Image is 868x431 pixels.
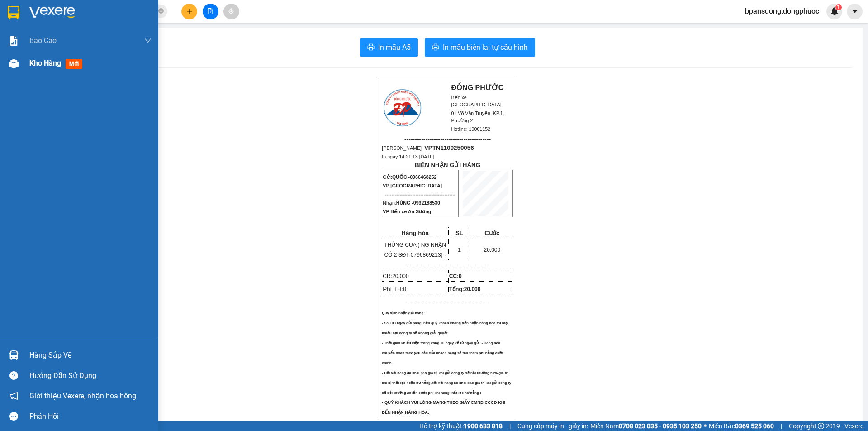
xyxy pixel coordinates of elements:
[382,261,513,268] p: -------------------------------------------
[464,286,481,292] span: 20.000
[419,421,503,431] span: Hỗ trợ kỹ thuật:
[509,421,511,431] span: |
[383,174,436,180] span: Gửi:
[451,126,491,132] span: Hotline: 19001152
[8,6,19,19] img: logo-vxr
[851,7,859,15] span: caret-down
[29,59,61,67] span: Kho hàng
[404,135,491,143] span: -----------------------------------------
[382,298,513,306] p: -------------------------------------------
[847,4,863,19] button: caret-down
[830,7,839,15] img: icon-new-feature
[383,209,431,214] span: VP Bến xe An Sương
[382,88,422,128] img: logo
[415,162,480,168] strong: BIÊN NHẬN GỬI HÀNG
[835,4,842,10] sup: 1
[451,95,502,107] span: Bến xe [GEOGRAPHIC_DATA]
[9,59,19,68] img: warehouse-icon
[818,423,824,429] span: copyright
[451,110,504,123] span: 01 Võ Văn Truyện, KP.1, Phường 2
[383,200,440,206] span: Nhận:
[383,183,442,188] span: VP [GEOGRAPHIC_DATA]
[385,192,455,197] span: --------------------------------------------
[158,7,164,16] span: close-circle
[29,349,152,362] div: Hàng sắp về
[9,350,19,360] img: warehouse-icon
[590,421,702,431] span: Miền Nam
[432,43,439,52] span: printer
[382,145,474,151] span: [PERSON_NAME]:
[181,4,197,19] button: plus
[709,421,774,431] span: Miền Bắc
[484,247,501,253] span: 20.000
[455,230,463,236] span: SL
[449,286,481,292] span: Tổng:
[401,230,429,236] span: Hàng hóa
[392,273,409,279] span: 20.000
[413,200,440,206] span: 0932188530
[403,286,406,292] span: 0
[425,38,535,57] button: printerIn mẫu biên lai tự cấu hình
[9,392,18,400] span: notification
[9,412,18,421] span: message
[144,37,152,44] span: down
[459,273,462,279] span: 0
[392,174,436,180] span: QUỐC -
[382,371,511,395] span: - Đối với hàng đã khai báo giá trị khi gửi,công ty sẽ bồi thường 50% giá trị khi bị thất lạc hoặc...
[9,371,18,380] span: question-circle
[464,422,503,430] strong: 1900 633 818
[619,422,702,430] strong: 0708 023 035 - 0935 103 250
[382,311,425,315] span: Quy định nhận/gửi hàng:
[186,8,193,14] span: plus
[484,230,499,236] span: Cước
[449,273,462,279] strong: CC:
[735,422,774,430] strong: 0369 525 060
[367,43,375,52] span: printer
[228,8,234,14] span: aim
[383,286,406,292] span: Phí TH:
[396,200,440,206] span: HÙNG -
[382,321,508,335] span: - Sau 03 ngày gửi hàng, nếu quý khách không đến nhận hàng hóa thì mọi khiếu nại công ty sẽ không ...
[360,38,418,57] button: printerIn mẫu A5
[399,154,434,159] span: 14:21:13 [DATE]
[382,341,503,365] span: - Thời gian khiếu kiện trong vòng 10 ngày kể từ ngày gửi. - Hàng hoá chuyển hoàn theo yêu cầu của...
[29,410,152,423] div: Phản hồi
[378,42,411,53] span: In mẫu A5
[383,273,408,279] span: CR:
[9,36,19,46] img: solution-icon
[203,4,218,19] button: file-add
[410,174,436,180] span: 0966468252
[738,5,826,17] span: bpansuong.dongphuoc
[29,35,57,46] span: Báo cáo
[781,421,782,431] span: |
[837,4,840,10] span: 1
[382,400,505,415] span: - QUÝ KHÁCH VUI LÒNG MANG THEO GIẤY CMND/CCCD KHI ĐẾN NHẬN HÀNG HÓA.
[66,59,82,69] span: mới
[458,247,461,253] span: 1
[158,8,164,14] span: close-circle
[29,390,136,402] span: Giới thiệu Vexere, nhận hoa hồng
[443,42,528,53] span: In mẫu biên lai tự cấu hình
[29,369,152,383] div: Hướng dẫn sử dụng
[223,4,239,19] button: aim
[424,144,474,151] span: VPTN1109250056
[384,242,446,258] span: THÙNG CUA ( NG NHẬN CÓ 2 SĐT 0796869213) -
[451,84,504,91] strong: ĐỒNG PHƯỚC
[517,421,588,431] span: Cung cấp máy in - giấy in:
[207,8,213,14] span: file-add
[382,154,434,159] span: In ngày:
[704,424,707,428] span: ⚪️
